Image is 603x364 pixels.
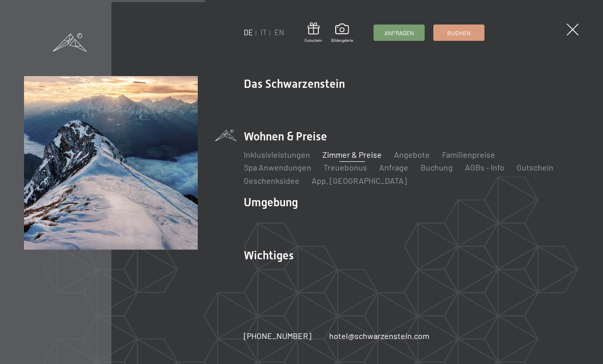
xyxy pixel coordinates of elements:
a: Inklusivleistungen [244,150,310,159]
a: Angebote [394,150,430,159]
span: Buchen [447,29,471,37]
a: Anfrage [379,162,408,172]
a: Anfragen [374,25,424,40]
a: Gutschein [517,162,553,172]
a: DE [244,28,253,37]
a: Bildergalerie [331,23,353,43]
a: App. [GEOGRAPHIC_DATA] [312,176,407,185]
span: Gutschein [305,38,322,43]
a: Gutschein [305,22,322,43]
a: Buchung [421,162,453,172]
a: Buchen [434,25,484,40]
a: EN [274,28,284,37]
span: Anfragen [384,29,414,37]
a: Treuebonus [323,162,367,172]
a: IT [261,28,267,37]
a: AGBs - Info [465,162,504,172]
span: [PHONE_NUMBER] [244,331,311,341]
a: [PHONE_NUMBER] [244,330,311,342]
a: Geschenksidee [244,176,299,185]
span: Bildergalerie [331,38,353,43]
a: Familienpreise [442,150,495,159]
a: Zimmer & Preise [322,150,382,159]
a: hotel@schwarzenstein.com [329,330,429,342]
a: Spa Anwendungen [244,162,311,172]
